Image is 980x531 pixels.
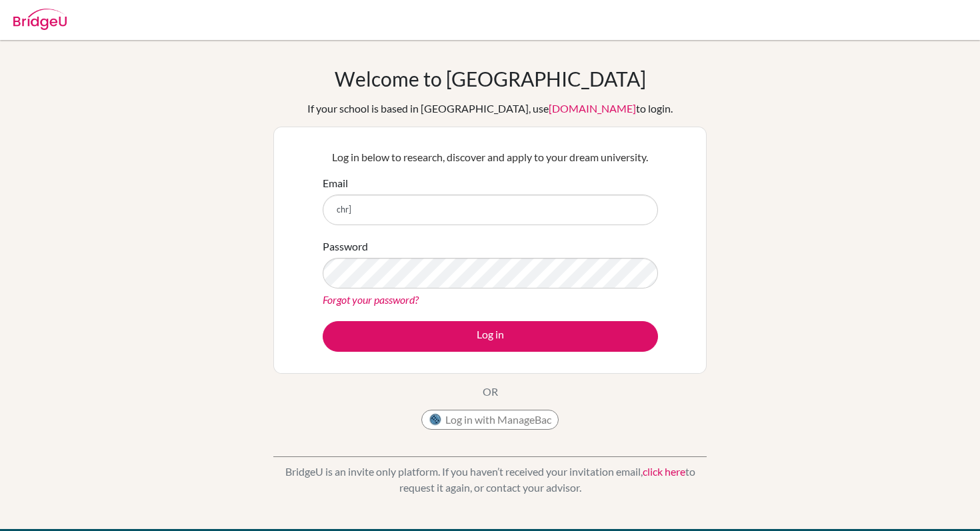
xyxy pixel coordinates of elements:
button: Log in with ManageBac [421,410,559,430]
img: Bridge-U [13,9,67,30]
label: Password [323,239,368,255]
h1: Welcome to [GEOGRAPHIC_DATA] [335,67,646,91]
label: Email [323,175,348,191]
p: OR [483,384,498,400]
button: Log in [323,321,658,352]
div: If your school is based in [GEOGRAPHIC_DATA], use to login. [307,101,673,117]
a: Forgot your password? [323,293,419,306]
a: [DOMAIN_NAME] [549,102,636,115]
p: Log in below to research, discover and apply to your dream university. [323,149,658,165]
a: click here [643,465,685,478]
p: BridgeU is an invite only platform. If you haven’t received your invitation email, to request it ... [273,464,707,496]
